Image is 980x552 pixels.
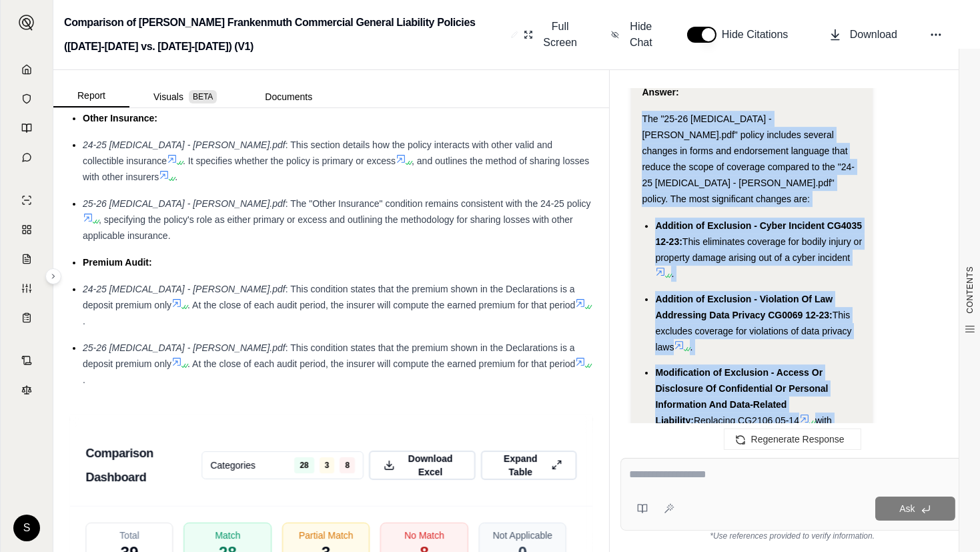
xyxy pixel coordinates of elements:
[480,451,577,481] button: Expand Table
[965,266,975,314] span: CONTENTS
[83,374,85,385] span: .
[83,316,85,326] span: .
[45,268,61,284] button: Expand sidebar
[83,257,152,268] span: Premium Audit:
[320,458,335,474] span: 3
[655,415,831,442] span: with CG2106 12-23
[83,113,157,123] span: Other Insurance:
[13,9,40,36] button: Expand sidebar
[53,85,129,107] button: Report
[294,458,314,474] span: 28
[642,87,678,97] strong: Answer:
[83,342,286,353] span: 25-26 [MEDICAL_DATA] - [PERSON_NAME].pdf
[655,294,833,320] span: Addition of Exclusion - Violation Of Law Addressing Data Privacy CG0069 12-23:
[299,529,354,542] span: Partial Match
[83,284,286,294] span: 24-25 [MEDICAL_DATA] - [PERSON_NAME].pdf
[9,376,45,403] a: Legal Search Engine
[64,11,506,59] h2: Comparison of [PERSON_NAME] Frankenmuth Commercial General Liability Policies ([DATE]-[DATE] vs. ...
[9,85,45,112] a: Documents Vault
[493,529,552,542] span: Not Applicable
[9,246,45,272] a: Claim Coverage
[129,86,241,107] button: Visuals
[83,342,575,369] span: : This condition states that the premium shown in the Declarations is a deposit premium only
[83,214,573,241] span: , specifying the policy's role as either primary or excess and outlining the methodology for shar...
[642,113,855,204] span: The "25-26 [MEDICAL_DATA] - [PERSON_NAME].pdf" policy includes several changes in forms and endor...
[655,236,862,263] span: This eliminates coverage for bodily injury or property damage arising out of a cyber incident
[495,453,546,479] span: Expand Table
[9,56,45,83] a: Home
[655,367,828,426] span: Modification of Exclusion - Access Or Disclosure Of Confidential Or Personal Information And Data...
[606,13,660,56] button: Hide Chat
[9,115,45,142] a: Prompt Library
[187,358,575,369] span: . At the close of each audit period, the insurer will compute the earned premium for that period
[83,156,589,182] span: , and outlines the method of sharing losses with other insurers
[85,441,201,490] h3: Comparison Dashboard
[541,19,579,51] span: Full Screen
[724,429,861,450] button: Regenerate Response
[83,140,286,150] span: 24-25 [MEDICAL_DATA] - [PERSON_NAME].pdf
[875,497,955,521] button: Ask
[9,275,45,302] a: Custom Report
[119,529,139,542] span: Total
[175,172,177,182] span: .
[9,216,45,243] a: Policy Comparisons
[655,310,851,352] span: This excludes coverage for violations of data privacy laws
[518,13,584,56] button: Full Screen
[850,27,897,43] span: Download
[655,220,862,247] span: Addition of Exclusion - Cyber Incident CG4035 12-23:
[340,458,355,474] span: 8
[9,304,45,331] a: Coverage Table
[823,21,903,48] button: Download
[627,19,655,51] span: Hide Chat
[671,268,674,279] span: .
[210,459,256,473] span: Categories
[286,198,591,209] span: : The "Other Insurance" condition remains consistent with the 24-25 policy
[201,452,364,480] button: Categories2838
[751,434,845,445] span: Regenerate Response
[19,15,35,31] img: Expand sidebar
[215,529,240,542] span: Match
[83,198,286,209] span: 25-26 [MEDICAL_DATA] - [PERSON_NAME].pdf
[183,156,396,166] span: . It specifies whether the policy is primary or excess
[241,86,336,107] button: Documents
[13,515,40,541] div: S
[187,300,575,310] span: . At the close of each audit period, the insurer will compute the earned premium for that period
[83,284,575,310] span: : This condition states that the premium shown in the Declarations is a deposit premium only
[9,144,45,171] a: Chat
[722,27,797,43] span: Hide Citations
[400,453,461,479] span: Download Excel
[189,90,217,103] span: BETA
[694,415,799,426] span: Replacing CG2106 05-14
[83,140,552,166] span: : This section details how the policy interacts with other valid and collectible insurance
[690,342,692,352] span: .
[9,347,45,374] a: Contract Analysis
[620,531,964,541] div: *Use references provided to verify information.
[369,451,475,481] button: Download Excel
[404,529,444,542] span: No Match
[899,503,915,514] span: Ask
[9,187,45,214] a: Single Policy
